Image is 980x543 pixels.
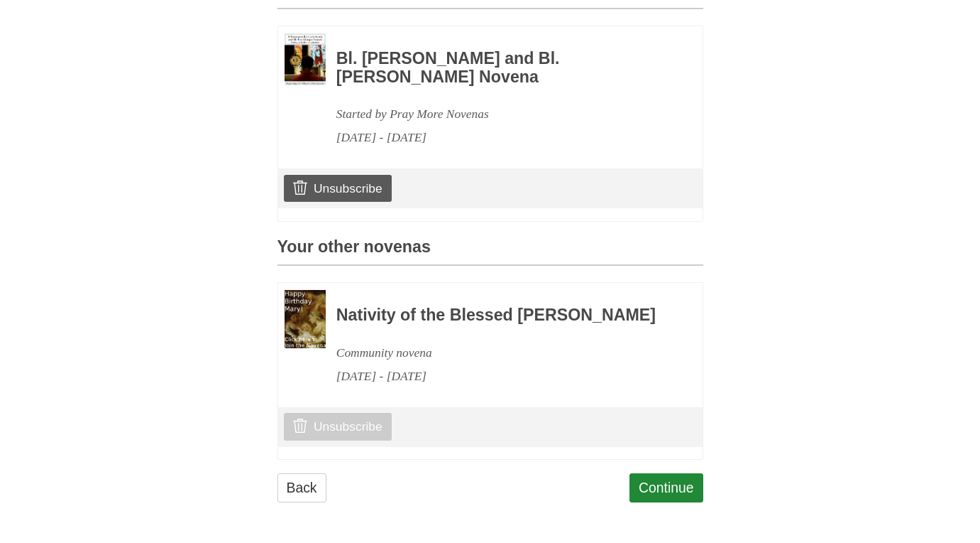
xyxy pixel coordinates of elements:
[285,33,326,85] img: Novena image
[336,306,664,325] h3: Nativity of the Blessed [PERSON_NAME]
[336,50,664,86] h3: Bl. [PERSON_NAME] and Bl. [PERSON_NAME] Novena
[277,238,703,266] h3: Your other novenas
[629,473,703,502] a: Continue
[284,175,391,202] a: Unsubscribe
[284,413,391,440] a: Unsubscribe
[336,341,664,365] div: Community novena
[277,473,326,502] a: Back
[336,102,664,126] div: Started by Pray More Novenas
[336,365,664,388] div: [DATE] - [DATE]
[336,126,664,149] div: [DATE] - [DATE]
[285,290,326,348] img: Novena image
